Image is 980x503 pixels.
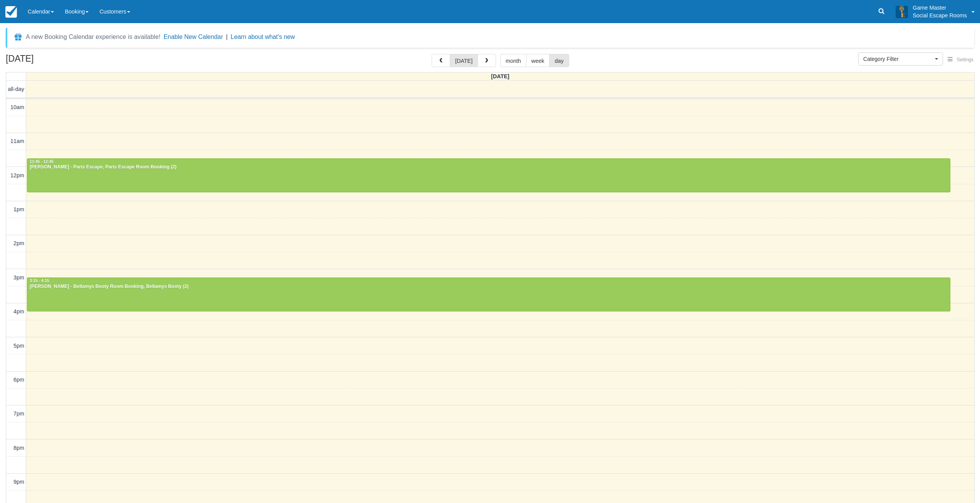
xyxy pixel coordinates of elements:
span: Category Filter [863,55,933,63]
h2: [DATE] [6,54,103,68]
a: 11:45 - 12:45[PERSON_NAME] - Paris Escape, Paris Escape Room Booking (2) [27,158,950,192]
span: 9pm [13,479,24,485]
button: Category Filter [858,52,943,66]
span: 3:15 - 4:15 [30,279,49,283]
div: A new Booking Calendar experience is available! [26,32,161,42]
span: Settings [957,57,973,62]
span: 6pm [13,377,24,383]
button: month [500,54,526,67]
span: 3pm [13,274,24,281]
a: Learn about what's new [231,34,295,40]
span: | [226,34,228,40]
span: 10am [10,104,24,110]
div: [PERSON_NAME] - Paris Escape, Paris Escape Room Booking (2) [29,164,948,170]
img: checkfront-main-nav-mini-logo.png [5,6,17,18]
span: 1pm [13,206,24,212]
span: [DATE] [491,73,509,79]
p: Social Escape Rooms [913,12,967,19]
button: Settings [943,54,978,66]
span: 7pm [13,410,24,417]
button: Enable New Calendar [164,33,223,41]
button: [DATE] [450,54,478,67]
span: 2pm [13,240,24,246]
span: 5pm [13,343,24,349]
span: 4pm [13,308,24,315]
div: [PERSON_NAME] - Bellamys Booty Room Booking, Bellamys Booty (2) [29,284,948,290]
button: week [526,54,550,67]
span: 11:45 - 12:45 [30,160,54,164]
a: 3:15 - 4:15[PERSON_NAME] - Bellamys Booty Room Booking, Bellamys Booty (2) [27,278,950,311]
span: all-day [8,86,24,92]
span: 8pm [13,445,24,451]
span: 11am [10,138,24,144]
button: day [549,54,569,67]
span: 12pm [10,172,24,178]
img: A3 [896,5,908,18]
p: Game Master [913,4,967,12]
